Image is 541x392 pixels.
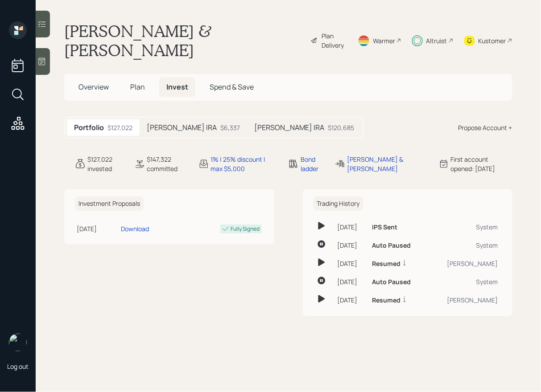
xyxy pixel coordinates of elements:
[431,259,498,268] div: [PERSON_NAME]
[166,82,188,92] span: Invest
[431,222,498,232] div: System
[75,196,144,211] h6: Investment Proposals
[147,123,217,132] h5: [PERSON_NAME] IRA
[211,155,278,173] div: 1% | 25% discount | max $5,000
[220,123,240,132] div: $6,337
[301,155,324,173] div: Bond ladder
[372,242,411,249] h6: Auto Paused
[314,196,363,211] h6: Trading History
[338,259,365,268] div: [DATE]
[87,155,124,173] div: $127,022 invested
[147,155,187,173] div: $147,322 committed
[338,277,365,286] div: [DATE]
[338,222,365,232] div: [DATE]
[78,82,109,92] span: Overview
[64,21,303,60] h1: [PERSON_NAME] & [PERSON_NAME]
[328,123,354,132] div: $120,685
[130,82,145,92] span: Plan
[338,241,365,250] div: [DATE]
[231,225,260,233] div: Fully Signed
[107,123,132,132] div: $127,022
[372,260,401,268] h6: Resumed
[347,155,428,173] div: [PERSON_NAME] & [PERSON_NAME]
[373,36,395,45] div: Warmer
[372,278,411,286] h6: Auto Paused
[372,224,398,231] h6: IPS Sent
[479,36,506,45] div: Kustomer
[338,295,365,305] div: [DATE]
[7,362,29,371] div: Log out
[458,123,512,132] div: Propose Account +
[451,155,512,173] div: First account opened: [DATE]
[74,123,104,132] h5: Portfolio
[431,277,498,286] div: System
[77,224,118,233] div: [DATE]
[426,36,447,45] div: Altruist
[121,224,149,233] div: Download
[210,82,254,92] span: Spend & Save
[431,295,498,305] div: [PERSON_NAME]
[254,123,324,132] h5: [PERSON_NAME] IRA
[431,241,498,250] div: System
[372,297,401,304] h6: Resumed
[9,334,27,351] img: hunter_neumayer.jpg
[322,31,347,50] div: Plan Delivery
